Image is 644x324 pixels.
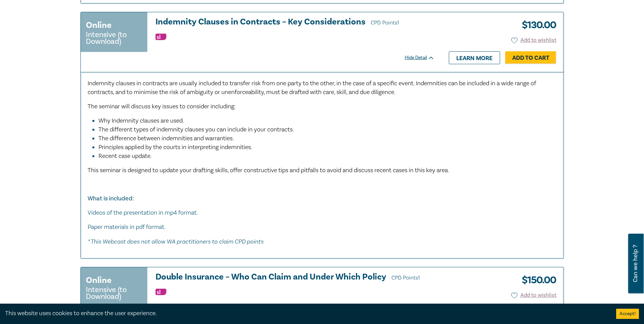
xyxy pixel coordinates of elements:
[155,17,435,28] a: Indemnity Clauses in Contracts – Key Considerations CPD Points1
[98,134,234,142] span: The difference between indemnities and warranties.
[86,19,112,31] h3: Online
[155,289,166,295] img: Substantive Law
[616,309,639,319] button: Accept cookies
[155,34,166,40] img: Substantive Law
[86,274,112,286] h3: Online
[86,286,142,300] small: Intensive (to Download)
[88,195,134,202] strong: What is included:
[371,19,399,26] span: CPD Points 1
[88,223,557,232] p: Paper materials in pdf format.
[98,126,294,133] span: The different types of indemnity clauses you can include in your contracts.
[391,274,420,281] span: CPD Points 1
[155,272,435,283] a: Double Insurance – Who Can Claim and Under Which Policy CPD Points1
[511,291,556,299] button: Add to wishlist
[88,103,236,110] span: The seminar will discuss key issues to consider including:
[88,238,263,245] em: * This Webcast does not allow WA practitioners to claim CPD points
[98,117,184,125] span: Why Indemnity clauses are used.
[88,79,536,96] span: Indemnity clauses in contracts are usually included to transfer risk from one party to the other,...
[98,152,152,160] span: Recent case update.
[155,17,435,28] h3: Indemnity Clauses in Contracts – Key Considerations
[88,166,449,174] span: This seminar is designed to update your drafting skills, offer constructive tips and pitfalls to ...
[449,51,500,64] a: Learn more
[88,209,557,217] p: Videos of the presentation in mp4 format.
[5,309,606,318] div: This website uses cookies to enhance the user experience.
[405,54,442,61] div: Hide Detail
[98,143,252,151] span: Principles applied by the courts in interpreting indemnities.
[511,36,556,44] button: Add to wishlist
[86,31,142,45] small: Intensive (to Download)
[517,272,556,288] h3: $ 150.00
[632,238,639,289] span: Can we help ?
[155,272,435,283] h3: Double Insurance – Who Can Claim and Under Which Policy
[517,17,556,33] h3: $ 130.00
[505,51,556,64] a: Add to Cart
